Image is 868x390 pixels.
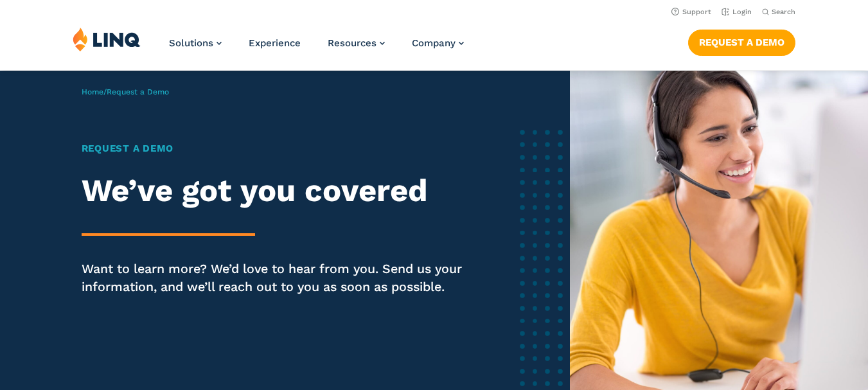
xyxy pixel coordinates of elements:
[412,37,456,49] span: Company
[82,87,103,96] a: Home
[169,37,213,49] span: Solutions
[73,27,141,51] img: LINQ | K‑12 Software
[82,260,466,296] p: Want to learn more? We’d love to hear from you. Send us your information, and we’ll reach out to ...
[328,37,385,49] a: Resources
[82,87,169,96] span: /
[169,27,464,69] nav: Primary Navigation
[722,8,752,16] a: Login
[82,173,466,209] h2: We’ve got you covered
[169,37,222,49] a: Solutions
[412,37,464,49] a: Company
[82,141,466,156] h1: Request a Demo
[107,87,169,96] span: Request a Demo
[688,30,795,55] a: Request a Demo
[688,27,795,55] nav: Button Navigation
[328,37,376,49] span: Resources
[249,37,301,49] a: Experience
[772,8,795,16] span: Search
[671,8,711,16] a: Support
[762,7,795,17] button: Open Search Bar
